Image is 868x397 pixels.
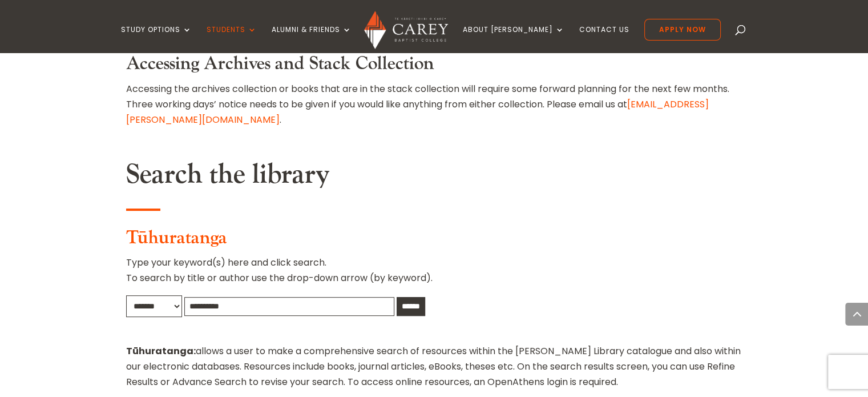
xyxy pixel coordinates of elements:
img: Carey Baptist College [364,11,448,49]
a: Contact Us [579,26,629,53]
a: Apply Now [644,19,721,41]
p: Type your keyword(s) here and click search. To search by title or author use the drop-down arrow ... [126,255,742,295]
p: allows a user to make a comprehensive search of resources within the [PERSON_NAME] Library catalo... [126,343,742,390]
h3: Accessing Archives and Stack Collection [126,53,742,81]
a: About [PERSON_NAME] [463,26,564,53]
strong: Tūhuratanga: [126,344,196,358]
a: Students [207,26,257,53]
a: Study Options [121,26,192,53]
h3: Tūhuratanga [126,227,742,255]
a: Alumni & Friends [272,26,352,53]
h2: Search the library [126,158,742,197]
p: Accessing the archives collection or books that are in the stack collection will require some for... [126,81,742,128]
